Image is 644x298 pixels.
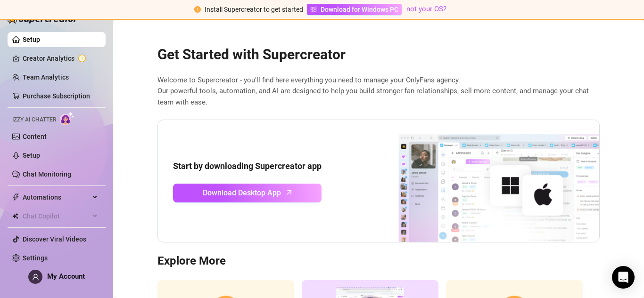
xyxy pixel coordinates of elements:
[321,4,398,15] span: Download for Windows PC
[406,5,446,13] a: not your OS?
[23,73,69,81] a: Team Analytics
[612,266,635,289] div: Open Intercom Messenger
[203,187,281,199] span: Download Desktop App
[12,115,56,124] span: Izzy AI Chatter
[23,92,90,100] a: Purchase Subscription
[23,152,40,159] a: Setup
[310,6,317,13] span: windows
[12,193,20,201] span: thunderbolt
[23,133,47,140] a: Content
[23,235,86,243] a: Discover Viral Videos
[307,4,402,15] a: Download for Windows PC
[157,46,600,64] h2: Get Started with Supercreator
[157,254,600,269] h3: Explore More
[60,112,74,125] img: AI Chatter
[32,274,39,281] span: user
[23,36,40,43] a: Setup
[47,272,85,281] span: My Account
[23,209,90,224] span: Chat Copilot
[157,75,600,108] span: Welcome to Supercreator - you’ll find here everything you need to manage your OnlyFans agency. Ou...
[173,161,322,171] strong: Start by downloading Supercreator app
[205,6,303,13] span: Install Supercreator to get started
[23,190,90,205] span: Automations
[23,170,71,178] a: Chat Monitoring
[12,213,18,219] img: Chat Copilot
[363,120,599,242] img: download app
[194,6,201,13] span: exclamation-circle
[173,184,322,202] a: Download Desktop Apparrow-up
[23,51,98,66] a: Creator Analytics exclamation-circle
[23,254,48,262] a: Settings
[284,187,295,198] span: arrow-up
